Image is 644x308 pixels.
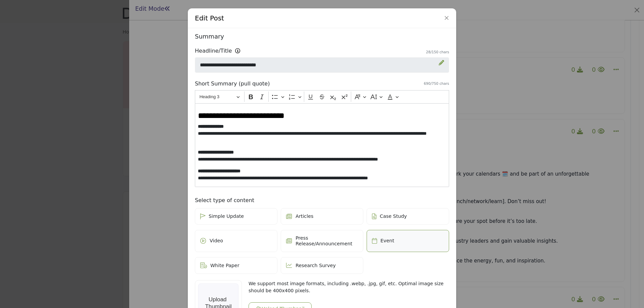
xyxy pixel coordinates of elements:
[380,238,394,244] span: Event
[210,238,223,244] span: Video
[200,93,234,101] span: Heading 3
[296,235,358,247] span: Press Release/Announcement
[249,280,449,294] p: We support most image formats, including .webp, .jpg, gif, etc. Optimal image size should be 400x...
[426,50,449,55] span: 28/150 chars
[442,13,451,23] button: Close
[195,13,224,23] h5: Edit Post
[195,196,449,204] label: Select type of content
[195,80,449,88] label: Short Summary (pull quote)
[197,91,243,102] button: Heading
[195,103,449,187] div: Editor editing area: main
[210,263,239,268] span: White Paper
[195,57,449,73] input: Enter a compelling headline
[195,47,240,55] label: Headline/Title
[296,263,336,268] span: Research Survey
[296,213,313,219] span: Articles
[380,213,407,219] span: Case Study
[424,81,449,86] span: 690/750 chars
[209,213,244,219] span: Simple Update
[195,33,449,40] h6: Summary
[195,90,449,103] div: Editor toolbar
